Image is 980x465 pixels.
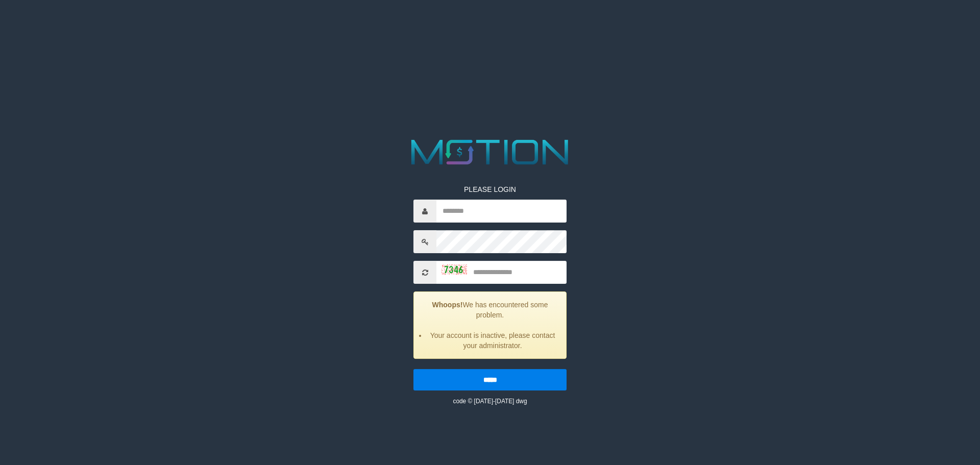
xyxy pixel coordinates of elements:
[432,301,463,309] strong: Whoops!
[453,398,527,405] small: code © [DATE]-[DATE] dwg
[442,264,467,275] img: captcha
[404,135,576,169] img: MOTION_logo.png
[413,184,567,194] p: PLEASE LOGIN
[427,330,558,351] li: Your account is inactive, please contact your administrator.
[413,291,567,359] div: We has encountered some problem.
